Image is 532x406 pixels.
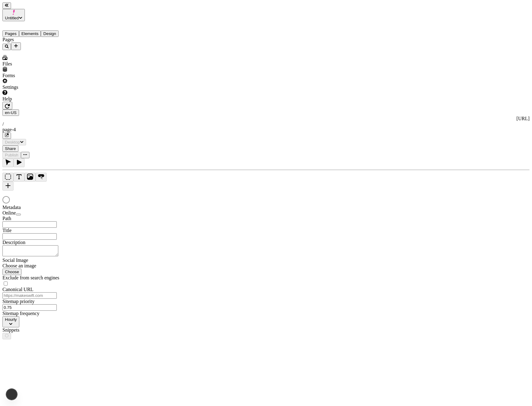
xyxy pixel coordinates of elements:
button: Elements [19,30,41,37]
button: Hourly [2,316,19,327]
button: Design [41,30,59,37]
div: Metadata [2,205,76,210]
span: Path [2,216,11,221]
span: Desktop [5,140,20,144]
div: Choose an image [2,263,76,269]
div: Pages [2,37,76,42]
div: [URL] [2,116,530,121]
span: Share [5,146,16,151]
span: Canonical URL [2,287,33,292]
span: Sitemap priority [2,299,34,304]
span: Untitled [5,16,19,20]
button: Publish [2,152,21,158]
span: Description [2,240,25,245]
div: Files [2,61,76,67]
span: Online [2,210,16,215]
button: Pages [2,30,19,37]
button: Share [2,145,18,152]
button: Box [2,173,13,182]
div: Snippets [2,327,76,333]
button: Add new [11,42,21,50]
span: en-US [5,110,17,115]
div: Settings [2,85,76,90]
span: Publish [5,153,18,157]
div: page-4 [2,127,530,132]
span: Social Image [2,258,28,263]
span: Choose [5,270,19,274]
button: Button [36,173,47,182]
div: / [2,121,530,127]
span: Exclude from search engines [2,275,59,280]
button: Image [25,173,36,182]
div: Help [2,96,76,102]
button: Untitled [2,9,25,21]
button: Desktop [2,139,26,145]
button: Choose [2,269,21,275]
span: Title [2,228,12,233]
span: Hourly [5,317,17,322]
input: https://makeswift.com [2,292,57,299]
button: Open locale picker [2,109,19,116]
span: Sitemap frequency [2,311,39,316]
div: Forms [2,73,76,78]
button: Text [13,173,25,182]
